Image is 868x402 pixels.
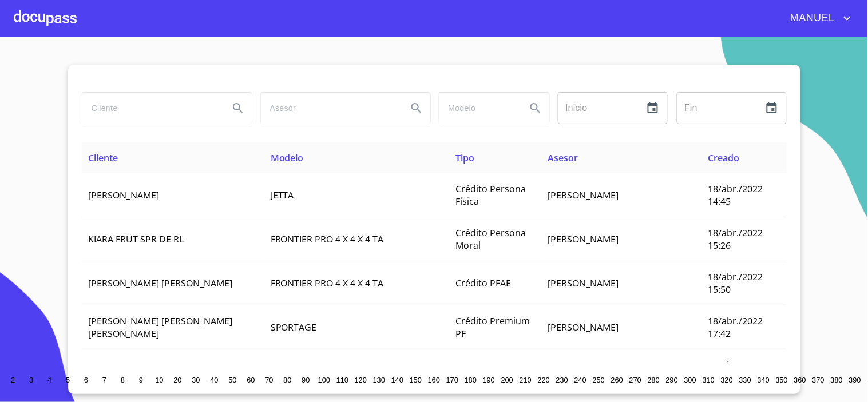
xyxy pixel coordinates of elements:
[96,371,114,389] button: 7
[663,371,681,389] button: 290
[271,321,317,333] span: SPORTAGE
[718,371,736,389] button: 320
[279,371,297,389] button: 80
[627,371,645,389] button: 270
[611,376,623,384] span: 260
[425,371,443,389] button: 160
[89,233,184,245] span: KIARA FRUT SPR DE RL
[283,376,291,384] span: 80
[810,371,828,389] button: 370
[89,315,233,340] span: [PERSON_NAME] [PERSON_NAME] [PERSON_NAME]
[548,189,619,201] span: [PERSON_NAME]
[410,376,422,384] span: 150
[11,376,15,384] span: 2
[501,376,513,384] span: 200
[782,9,854,27] button: account of current user
[228,376,236,384] span: 50
[548,277,619,289] span: [PERSON_NAME]
[708,270,763,296] span: 18/abr./2022 15:50
[121,376,125,384] span: 8
[89,277,233,289] span: [PERSON_NAME] [PERSON_NAME]
[517,371,535,389] button: 210
[389,371,407,389] button: 140
[260,371,279,389] button: 70
[247,376,255,384] span: 60
[721,376,733,384] span: 320
[553,371,572,389] button: 230
[150,371,169,389] button: 10
[556,376,568,384] span: 230
[629,376,641,384] span: 270
[666,376,678,384] span: 290
[708,152,739,164] span: Creado
[297,371,315,389] button: 90
[155,376,163,384] span: 10
[572,371,590,389] button: 240
[538,376,550,384] span: 220
[439,93,517,124] input: search
[265,376,273,384] span: 70
[593,376,605,384] span: 250
[391,376,403,384] span: 140
[318,376,330,384] span: 100
[139,376,143,384] span: 9
[849,376,861,384] span: 390
[548,152,578,164] span: Asesor
[224,371,242,389] button: 50
[4,371,22,389] button: 2
[755,371,773,389] button: 340
[373,376,385,384] span: 130
[483,376,495,384] span: 190
[456,152,475,164] span: Tipo
[403,94,430,122] button: Search
[828,371,846,389] button: 380
[29,376,33,384] span: 3
[66,376,70,384] span: 5
[846,371,865,389] button: 390
[187,371,205,389] button: 30
[608,371,627,389] button: 260
[169,371,187,389] button: 20
[736,371,755,389] button: 330
[22,371,41,389] button: 3
[315,371,334,389] button: 100
[173,376,181,384] span: 20
[205,371,224,389] button: 40
[574,376,586,384] span: 240
[708,359,763,384] span: 19/abr./2022 13:20
[89,189,160,201] span: [PERSON_NAME]
[794,376,806,384] span: 360
[82,93,220,124] input: search
[336,376,348,384] span: 110
[456,315,530,340] span: Crédito Premium PF
[302,376,310,384] span: 90
[261,93,398,124] input: search
[480,371,498,389] button: 190
[77,371,96,389] button: 6
[355,376,367,384] span: 120
[535,371,553,389] button: 220
[224,94,252,122] button: Search
[739,376,751,384] span: 330
[102,376,106,384] span: 7
[708,182,763,208] span: 18/abr./2022 14:45
[443,371,462,389] button: 170
[681,371,700,389] button: 300
[522,94,549,122] button: Search
[370,371,389,389] button: 130
[210,376,218,384] span: 40
[700,371,718,389] button: 310
[89,152,118,164] span: Cliente
[271,277,384,289] span: FRONTIER PRO 4 X 4 X 4 TA
[776,376,788,384] span: 350
[114,371,132,389] button: 8
[84,376,88,384] span: 6
[831,376,843,384] span: 380
[271,189,294,201] span: JETTA
[456,182,526,208] span: Crédito Persona Física
[242,371,260,389] button: 60
[59,371,77,389] button: 5
[791,371,810,389] button: 360
[407,371,425,389] button: 150
[132,371,150,389] button: 9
